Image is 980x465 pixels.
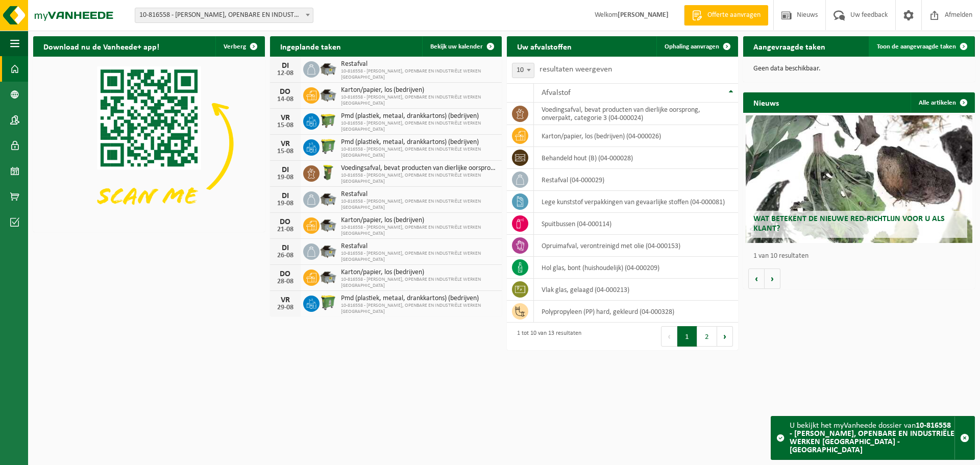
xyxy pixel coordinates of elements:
[275,304,296,311] div: 29-08
[33,57,265,230] img: Download de VHEPlus App
[540,65,612,74] label: resultaten weergeven
[341,190,497,199] span: Restafval
[877,43,956,50] span: Toon de aangevraagde taken
[320,242,337,259] img: WB-5000-GAL-GY-01
[790,417,954,459] div: U bekijkt het myVanheede dossier van
[275,70,296,77] div: 12-08
[341,242,497,251] span: Restafval
[753,65,965,72] p: Geen data beschikbaar.
[320,60,337,77] img: WB-5000-GAL-GY-01
[534,301,739,323] td: polypropyleen (PP) hard, gekleurd (04-000328)
[275,148,296,155] div: 15-08
[275,62,296,70] div: DI
[661,326,677,347] button: Previous
[275,174,296,181] div: 19-08
[341,277,497,289] span: 10-816558 - [PERSON_NAME], OPENBARE EN INDUSTRIËLE WERKEN [GEOGRAPHIC_DATA]
[341,164,497,173] span: Voedingsafval, bevat producten van dierlijke oorsprong, onverpakt, categorie 3
[746,115,973,243] a: Wat betekent de nieuwe RED-richtlijn voor u als klant?
[542,89,571,97] span: Afvalstof
[665,43,719,50] span: Ophaling aanvragen
[512,325,581,348] div: 1 tot 10 van 13 resultaten
[507,36,582,56] h2: Uw afvalstoffen
[275,166,296,174] div: DI
[341,120,497,133] span: 10-816558 - [PERSON_NAME], OPENBARE EN INDUSTRIËLE WERKEN [GEOGRAPHIC_DATA]
[534,279,739,301] td: vlak glas, gelaagd (04-000213)
[33,36,169,56] h2: Download nu de Vanheede+ app!
[341,173,497,185] span: 10-816558 - [PERSON_NAME], OPENBARE EN INDUSTRIËLE WERKEN [GEOGRAPHIC_DATA]
[341,86,497,94] span: Karton/papier, los (bedrijven)
[275,252,296,259] div: 26-08
[135,8,313,22] span: 10-816558 - VICTOR PEETERS, OPENBARE EN INDUSTRIËLE WERKEN ANTWERPEN - ANTWERPEN
[320,164,337,181] img: WB-0060-HPE-GN-50
[512,63,534,78] span: 10
[869,36,974,57] a: Toon de aangevraagde taken
[215,36,264,57] button: Verberg
[341,94,497,107] span: 10-816558 - [PERSON_NAME], OPENBARE EN INDUSTRIËLE WERKEN [GEOGRAPHIC_DATA]
[430,43,483,50] span: Bekijk uw kalender
[697,326,717,347] button: 2
[534,103,739,125] td: voedingsafval, bevat producten van dierlijke oorsprong, onverpakt, categorie 3 (04-000024)
[341,138,497,146] span: Pmd (plastiek, metaal, drankkartons) (bedrijven)
[275,96,296,103] div: 14-08
[743,92,789,112] h2: Nieuws
[534,257,739,279] td: hol glas, bont (huishoudelijk) (04-000209)
[534,213,739,235] td: spuitbussen (04-000114)
[684,5,768,26] a: Offerte aanvragen
[534,235,739,257] td: opruimafval, verontreinigd met olie (04-000153)
[341,225,497,237] span: 10-816558 - [PERSON_NAME], OPENBARE EN INDUSTRIËLE WERKEN [GEOGRAPHIC_DATA]
[341,295,497,303] span: Pmd (plastiek, metaal, drankkartons) (bedrijven)
[341,199,497,211] span: 10-816558 - [PERSON_NAME], OPENBARE EN INDUSTRIËLE WERKEN [GEOGRAPHIC_DATA]
[341,303,497,315] span: 10-816558 - [PERSON_NAME], OPENBARE EN INDUSTRIËLE WERKEN [GEOGRAPHIC_DATA]
[135,8,313,23] span: 10-816558 - VICTOR PEETERS, OPENBARE EN INDUSTRIËLE WERKEN ANTWERPEN - ANTWERPEN
[224,43,246,50] span: Verberg
[320,268,337,285] img: WB-5000-GAL-GY-01
[275,226,296,233] div: 21-08
[512,63,534,78] span: 10
[275,114,296,122] div: VR
[275,296,296,304] div: VR
[275,122,296,129] div: 15-08
[748,268,765,289] button: Vorige
[341,216,497,225] span: Karton/papier, los (bedrijven)
[753,253,970,260] p: 1 van 10 resultaten
[743,36,836,56] h2: Aangevraagde taken
[320,216,337,233] img: WB-5000-GAL-GY-01
[341,268,497,277] span: Karton/papier, los (bedrijven)
[341,251,497,263] span: 10-816558 - [PERSON_NAME], OPENBARE EN INDUSTRIËLE WERKEN [GEOGRAPHIC_DATA]
[275,140,296,148] div: VR
[422,36,501,57] a: Bekijk uw kalender
[790,422,954,454] strong: 10-816558 - [PERSON_NAME], OPENBARE EN INDUSTRIËLE WERKEN [GEOGRAPHIC_DATA] - [GEOGRAPHIC_DATA]
[765,268,780,289] button: Volgende
[534,147,739,169] td: behandeld hout (B) (04-000028)
[275,278,296,285] div: 28-08
[320,190,337,207] img: WB-5000-GAL-GY-01
[320,112,337,129] img: WB-1100-HPE-GN-50
[341,60,497,68] span: Restafval
[705,10,763,20] span: Offerte aanvragen
[275,200,296,207] div: 19-08
[656,36,737,57] a: Ophaling aanvragen
[275,88,296,96] div: DO
[341,68,497,81] span: 10-816558 - [PERSON_NAME], OPENBARE EN INDUSTRIËLE WERKEN [GEOGRAPHIC_DATA]
[275,270,296,278] div: DO
[275,192,296,200] div: DI
[717,326,733,347] button: Next
[275,218,296,226] div: DO
[320,294,337,311] img: WB-0770-HPE-GN-50
[753,215,945,233] span: Wat betekent de nieuwe RED-richtlijn voor u als klant?
[341,146,497,159] span: 10-816558 - [PERSON_NAME], OPENBARE EN INDUSTRIËLE WERKEN [GEOGRAPHIC_DATA]
[320,138,337,155] img: WB-0770-HPE-GN-50
[341,112,497,120] span: Pmd (plastiek, metaal, drankkartons) (bedrijven)
[534,191,739,213] td: lege kunststof verpakkingen van gevaarlijke stoffen (04-000081)
[677,326,697,347] button: 1
[270,36,351,56] h2: Ingeplande taken
[618,11,669,19] strong: [PERSON_NAME]
[320,86,337,103] img: WB-5000-GAL-GY-01
[911,92,974,113] a: Alle artikelen
[275,244,296,252] div: DI
[534,169,739,191] td: restafval (04-000029)
[534,125,739,147] td: karton/papier, los (bedrijven) (04-000026)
